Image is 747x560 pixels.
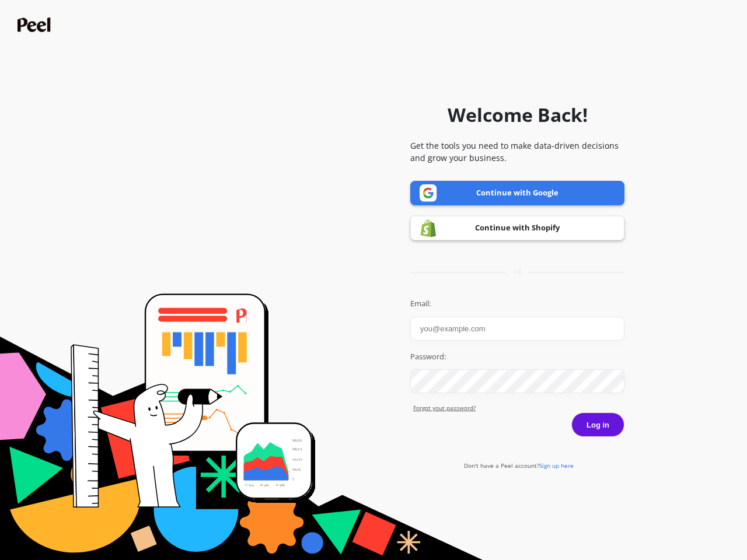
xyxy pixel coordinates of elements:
span: Sign up here [539,461,574,470]
a: Continue with Google [410,181,624,205]
label: Password: [410,351,624,363]
a: Continue with Shopify [410,216,624,240]
button: Log in [571,412,624,437]
input: you@example.com [410,317,624,341]
h1: Welcome Back! [448,101,588,129]
p: Get the tools you need to make data-driven decisions and grow your business. [410,139,624,164]
img: Google logo [420,184,437,202]
a: Forgot yout password? [413,404,624,412]
a: Don't have a Peel account?Sign up here [464,461,574,470]
label: Email: [410,298,624,310]
img: Shopify logo [420,219,437,237]
div: or [410,268,624,276]
img: Peel [18,17,54,32]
